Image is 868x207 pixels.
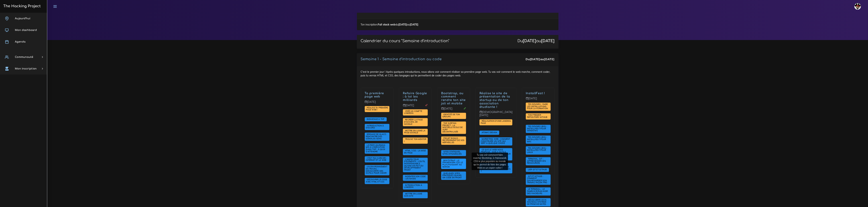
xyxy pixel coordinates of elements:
a: Tes devoirs (bis) : Installfest pour Linux [527,147,547,154]
span: Indenter son code : les bases [404,175,426,180]
a: Découverte d'un nouveau système de prise de notes [527,199,547,206]
a: Introduction à LinkedIn [404,184,422,189]
span: Découvrir le code avec HTML et CSS [366,178,387,183]
a: C'est pas sorcier : internet et le web [366,157,387,162]
strong: [DATE] [530,57,540,61]
span: Terminal, Git : appréhender ces ressources [527,158,546,164]
span: Communauté [15,56,33,58]
span: Un environnement de travail : découverte des outils pour coder [366,165,388,174]
a: Quelques sites pratiques quand on code en front [442,172,463,179]
a: Marketing web : comment construire un site qui sert à quelque chose [481,138,510,145]
a: Recréer la page d'accueil de Google [404,119,423,125]
a: Créé un compte LinkedIn [404,110,422,115]
div: Ton inscription: du au [357,19,558,30]
p: Calendrier du cours "Semaine d'introduction" [361,39,450,43]
p: [DATE] [441,107,466,113]
a: The Surfing Project : la nouvelle école de surf décentralisée [442,122,463,133]
span: Découverte d'un nouveau système de prise de notes [527,199,547,205]
a: InstallFest ! [526,92,545,95]
a: Réalise ta première page web ! [366,107,388,111]
span: Marketing web : comment construire un site qui sert à quelque chose [481,138,510,144]
div: Du au [526,57,554,61]
a: Ta première page web [365,92,384,98]
strong: [DATE] [399,23,407,26]
span: Faire de la veille : comment se tenir informé des actualités techniques ? [481,164,511,172]
strong: [DATE] [541,39,555,43]
a: Bienvenue à THP [366,118,385,120]
strong: [DATE] [523,39,536,43]
a: HTML / CSS : la mise en page [404,150,426,154]
a: Mettre en ligne la page Google [404,130,425,134]
a: Git et GitHub : comment sauvegarder son travail façon pro [527,175,548,184]
a: Brisage de glace : rencontre des géniales gens [366,133,387,140]
strong: [DATE] [544,57,554,61]
a: Sites statiques, sites dynamiques [442,151,463,155]
span: Réalise ta première page web ! [366,106,388,111]
span: Le Peer learning mis à l'exécution dans THP : à quoi s'attendre [366,144,385,153]
span: Quelques sites pratiques quand on code en front [442,172,463,179]
a: Semaine 1 - Semaine d'introduction au code [361,57,442,61]
a: Terminal, Git : appréhender ces ressources [527,158,546,164]
a: Tes devoirs (bis) : Installfest pour MAC [527,136,547,143]
span: Le terminal : le fameux écran noir des hackeurs [527,188,548,194]
span: Réalisation d'une landing page [481,120,511,124]
strong: Full stack web [378,23,396,26]
p: [DEMOGRAPHIC_DATA][DATE] [479,111,512,120]
span: L'inspecteur d'éléments : l'outil indispensable quand on fait du développement front [404,158,425,171]
span: Bootstrap : le framework CSS le plus puissant au monde [442,159,463,168]
span: Introduction à Discord [366,124,384,129]
a: Réalise le site de présentation de ta startup ou de ton association étudiante ! [479,92,510,109]
span: Lier Git et Github [527,168,548,171]
span: Mon dashboard [15,29,37,31]
span: Tes devoirs (bis) : Installfest pour Windows [527,125,547,132]
p: [DATE] [403,104,428,110]
a: Bootstrap, ou comment rendre ton site joli et mobile [441,92,466,105]
a: Bootstrap : le framework CSS le plus puissant au monde [442,159,463,168]
h3: The Hacking Project [2,4,41,8]
a: Ce que le web nous propose : quels outils nous recommandons pour gagner du temps de productivité [481,149,511,160]
span: Créé un compte LinkedIn [404,110,422,115]
a: Atomic Design [481,131,498,134]
span: Agenda [15,40,25,43]
a: Trouve ton mentor ! [404,138,426,143]
a: Ton premier repository GitHub [527,114,548,119]
a: Refaire Google : à toi les milliards [403,92,427,102]
span: Identité de ton groupe [442,113,460,118]
span: C'est pas sorcier : internet et le web [366,157,387,162]
a: Un environnement de travail : découverte des outils pour coder [366,166,388,174]
a: PROJET BONUS : recensement de vos merveilles [442,137,465,144]
strong: [DATE] [410,23,418,26]
span: HTML / CSS : la mise en page [404,149,426,154]
a: Le terminal : le fameux écran noir des hackeurs [527,188,548,195]
a: Tes devoirs : faire les installations pour la formation [527,103,549,110]
a: L'inspecteur d'éléments : l'outil indispensable quand on fait du développement front [404,158,425,171]
div: Tu vas voir comment faire marcher Bootstrap, le framework CSS le plus populaire au monde qui te p... [472,153,508,170]
a: Réalisation d'une landing page [481,120,511,125]
span: Atomic Design [481,131,498,134]
a: Découvrir le code avec HTML et CSS [366,178,387,183]
span: Tes devoirs : faire les installations pour la formation [527,103,549,110]
a: Mettre en ligne son site [404,193,422,197]
a: Le Peer learning mis à l'exécution dans THP : à quoi s'attendre [366,144,385,153]
img: avatar [854,3,861,10]
p: [DATE] [365,100,390,106]
span: Aujourd'hui [15,17,30,20]
span: Mon inscription [15,67,37,70]
span: Sites statiques, sites dynamiques [442,150,463,155]
p: [DATE] [526,97,551,103]
a: Tes devoirs (bis) : Installfest pour Windows [527,125,547,132]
